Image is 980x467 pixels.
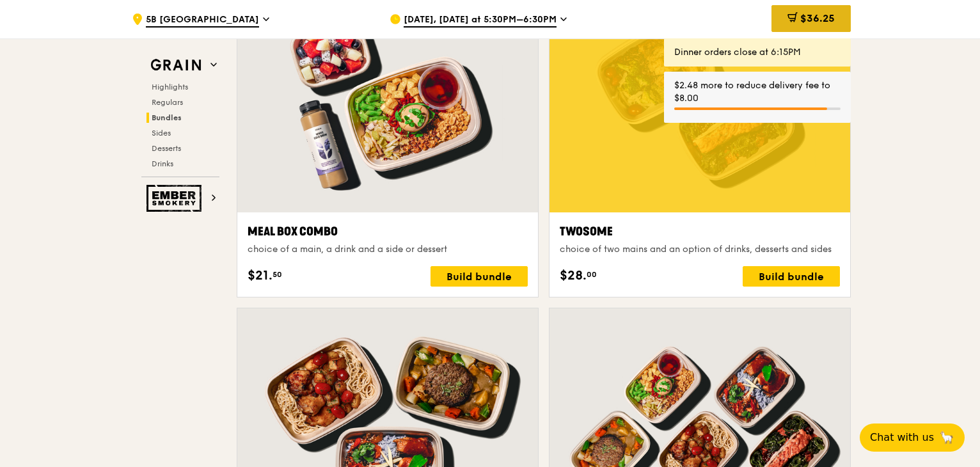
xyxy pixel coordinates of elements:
[560,223,840,241] div: Twosome
[743,266,840,287] div: Build bundle
[248,223,528,241] div: Meal Box Combo
[404,13,557,28] span: [DATE], [DATE] at 5:30PM–6:30PM
[248,266,273,285] span: $21.
[560,266,587,285] span: $28.
[146,13,259,28] span: 5B [GEOGRAPHIC_DATA]
[273,269,282,280] span: 50
[152,129,171,138] span: Sides
[587,269,597,280] span: 00
[152,113,182,122] span: Bundles
[152,144,181,153] span: Desserts
[431,266,528,287] div: Build bundle
[152,159,173,168] span: Drinks
[674,79,841,105] div: $2.48 more to reduce delivery fee to $8.00
[860,423,965,452] button: Chat with us🦙
[560,243,840,256] div: choice of two mains and an option of drinks, desserts and sides
[800,12,835,24] span: $36.25
[152,83,188,91] span: Highlights
[248,243,528,256] div: choice of a main, a drink and a side or dessert
[674,46,841,59] div: Dinner orders close at 6:15PM
[870,430,934,445] span: Chat with us
[152,98,183,107] span: Regulars
[146,54,205,77] img: Grain web logo
[146,185,205,212] img: Ember Smokery web logo
[939,430,954,445] span: 🦙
